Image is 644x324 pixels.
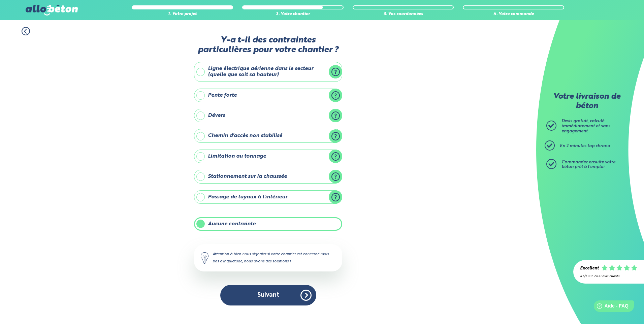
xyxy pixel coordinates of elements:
iframe: Help widget launcher [584,298,637,317]
label: Passage de tuyaux à l'intérieur [194,190,342,204]
label: Ligne électrique aérienne dans le secteur (quelle que soit sa hauteur) [194,62,342,82]
label: Limitation au tonnage [194,150,342,163]
img: allobéton [26,5,77,15]
label: Chemin d'accès non stabilisé [194,129,342,142]
div: Attention à bien nous signaler si votre chantier est concerné mais pas d'inquiétude, nous avons d... [194,244,342,271]
label: Aucune contrainte [194,217,342,231]
div: 4. Votre commande [463,12,564,17]
label: Y-a t-il des contraintes particulières pour votre chantier ? [194,35,342,55]
label: Stationnement sur la chaussée [194,170,342,183]
button: Suivant [220,285,316,305]
div: 1. Votre projet [132,12,233,17]
div: 3. Vos coordonnées [353,12,454,17]
div: 2. Votre chantier [242,12,344,17]
label: Pente forte [194,89,342,102]
label: Dévers [194,109,342,122]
